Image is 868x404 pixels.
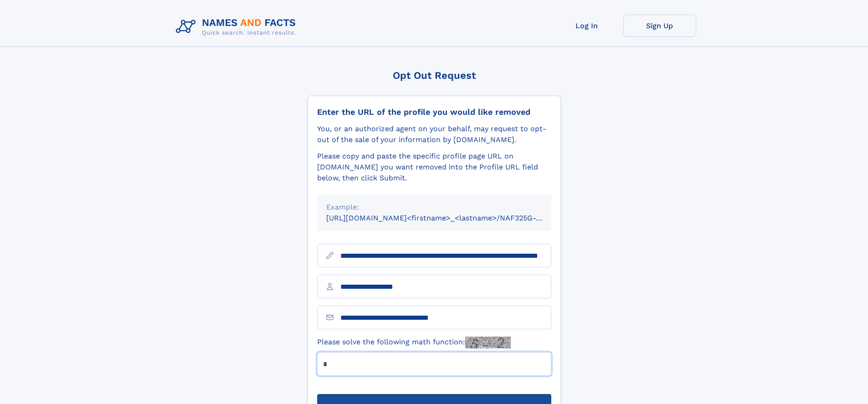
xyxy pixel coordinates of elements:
div: Example: [326,202,542,213]
img: Logo Names and Facts [172,15,303,39]
a: Log In [550,15,623,37]
div: Enter the URL of the profile you would like removed [317,107,551,117]
small: [URL][DOMAIN_NAME]<firstname>_<lastname>/NAF325G-xxxxxxxx [326,214,569,222]
div: You, or an authorized agent on your behalf, may request to opt-out of the sale of your informatio... [317,123,551,145]
label: Please solve the following math function: [317,337,511,348]
div: Please copy and paste the specific profile page URL on [DOMAIN_NAME] you want removed into the Pr... [317,151,551,184]
a: Sign Up [623,15,696,37]
div: Opt Out Request [308,70,561,81]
